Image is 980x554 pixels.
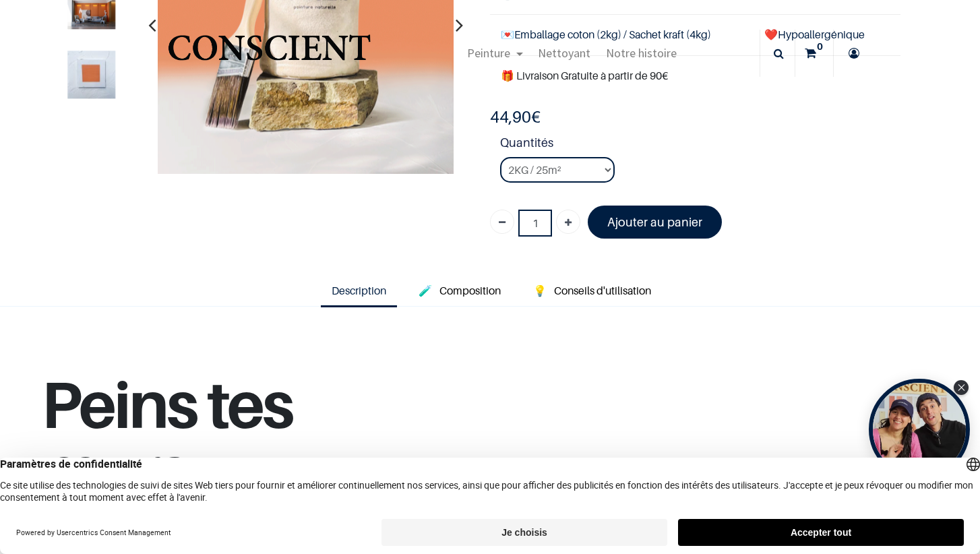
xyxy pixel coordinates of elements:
span: 💡 [533,284,547,297]
span: Peinture [467,45,510,61]
b: € [490,107,541,127]
img: Conscient [165,27,373,80]
div: Close Tolstoy widget [954,380,969,395]
a: 0 [795,30,833,77]
span: Nettoyant [538,45,590,61]
span: Notre histoire [606,45,677,61]
button: Open chat widget [11,11,52,52]
div: Open Tolstoy [869,379,970,480]
span: 44,90 [490,107,531,127]
a: Peinture [460,30,530,77]
sup: 0 [814,40,826,53]
a: Logo of Conscient [165,27,373,80]
span: Description [332,284,386,297]
a: Supprimer [490,210,514,234]
span: Composition [439,284,501,297]
a: Ajouter au panier [588,206,722,239]
span: 🧪 [419,284,432,297]
div: Tolstoy bubble widget [869,379,970,480]
span: Conseils d'utilisation [554,284,651,297]
a: Ajouter [556,210,580,234]
font: Ajouter au panier [607,215,702,229]
font: 🎁 Livraison Gratuite à partir de 90€ [501,69,668,82]
h1: Peins tes murs, [41,371,449,518]
strong: Quantités [500,133,900,157]
div: Open Tolstoy widget [869,379,970,480]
